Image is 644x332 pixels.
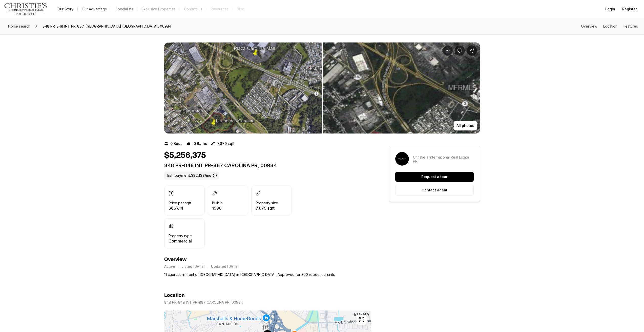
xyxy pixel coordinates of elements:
[619,4,640,14] button: Register
[256,201,278,205] p: Property size
[413,155,474,163] p: Christie's International Real Estate PR
[181,264,205,269] p: Listed [DATE]
[206,6,233,13] a: Resources
[164,300,243,304] p: 848 PR-848 INT PR-887 CAROLINA PR, 00984
[111,6,137,13] a: Specialists
[164,171,219,180] label: Est. payment: $32,138/mo
[581,24,638,28] nav: Page section menu
[169,201,191,205] p: Price per sqft
[212,206,223,210] p: 1990
[53,6,77,13] a: Our Story
[164,292,185,298] h4: Location
[164,264,175,269] p: Active
[180,6,206,13] button: Contact Us
[169,206,191,210] p: $667.14
[211,264,239,269] p: Updated [DATE]
[256,206,278,210] p: 7,879 sqft
[6,22,32,30] a: Home search
[581,24,597,28] a: Skip to: Overview
[164,271,335,278] p: 11 cuerdas in front of [GEOGRAPHIC_DATA] in [GEOGRAPHIC_DATA]. Approved for 300 residential units
[622,7,637,11] span: Register
[137,6,180,13] a: Exclusive Properties
[395,185,474,195] button: Contact agent
[169,239,192,243] p: Commercial
[4,3,47,15] img: logo
[454,121,477,130] button: All photos
[164,42,480,134] div: Listing Photos
[212,201,223,205] p: Built in
[422,188,447,192] p: Contact agent
[217,142,235,146] p: 7,879 sqft
[164,162,371,168] p: 848 PR-848 INT PR-887 CAROLINA PR, 00984
[40,22,173,30] span: 848 PR-848 INT PR-887, [GEOGRAPHIC_DATA] [GEOGRAPHIC_DATA], 00984
[467,46,477,56] button: Share Property: 848 PR-848 INT PR-887
[78,6,111,13] a: Our Advantage
[323,42,480,134] li: 2 of 3
[164,151,206,160] h1: $5,256,375
[602,4,618,14] button: Login
[169,234,192,238] p: Property type
[456,124,474,128] p: All photos
[323,42,480,134] button: View image gallery
[624,24,638,28] a: Skip to: Features
[603,24,617,28] a: Skip to: Location
[605,7,615,11] span: Login
[455,46,465,56] button: Save Property: 848 PR-848 INT PR-887
[194,142,207,146] p: 0 Baths
[233,6,248,13] a: Blog
[170,142,182,146] p: 0 Beds
[164,42,322,134] li: 1 of 3
[443,46,453,56] button: Property options
[164,42,322,134] button: View image gallery
[395,172,474,182] button: Request a tour
[421,175,448,179] p: Request a tour
[164,256,371,262] h4: Overview
[8,24,30,28] span: Home search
